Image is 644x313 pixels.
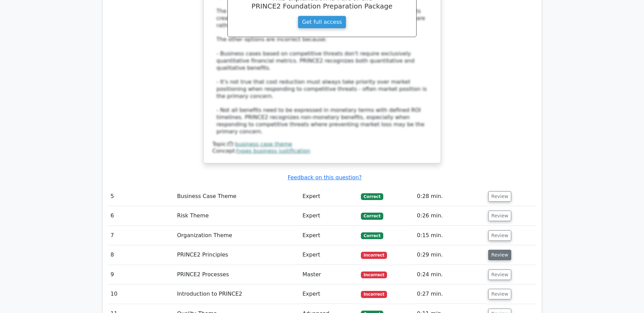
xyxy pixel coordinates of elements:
[414,206,485,226] td: 0:26 min.
[361,271,387,278] span: Incorrect
[414,265,485,284] td: 0:24 min.
[488,191,511,202] button: Review
[488,250,511,260] button: Review
[174,206,300,226] td: Risk Theme
[414,284,485,304] td: 0:27 min.
[361,291,387,298] span: Incorrect
[488,230,511,241] button: Review
[361,252,387,259] span: Incorrect
[300,206,358,226] td: Expert
[361,193,383,200] span: Correct
[288,174,362,181] a: Feedback on this question?
[108,187,174,206] td: 5
[174,187,300,206] td: Business Case Theme
[108,245,174,265] td: 8
[108,284,174,304] td: 10
[174,245,300,265] td: PRINCE2 Principles
[361,213,383,219] span: Correct
[361,232,383,239] span: Correct
[174,265,300,284] td: PRINCE2 Processes
[213,148,432,155] div: Concept:
[488,211,511,221] button: Review
[174,226,300,245] td: Organization Theme
[108,206,174,226] td: 6
[174,284,300,304] td: Introduction to PRINCE2
[300,284,358,304] td: Expert
[488,289,511,299] button: Review
[414,245,485,265] td: 0:29 min.
[237,148,310,154] a: types business justification
[213,141,432,148] div: Topic:
[108,265,174,284] td: 9
[414,226,485,245] td: 0:15 min.
[300,226,358,245] td: Expert
[300,187,358,206] td: Expert
[298,16,346,29] a: Get full access
[300,245,358,265] td: Expert
[300,265,358,284] td: Master
[414,187,485,206] td: 0:28 min.
[488,269,511,280] button: Review
[235,141,292,147] a: business case theme
[108,226,174,245] td: 7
